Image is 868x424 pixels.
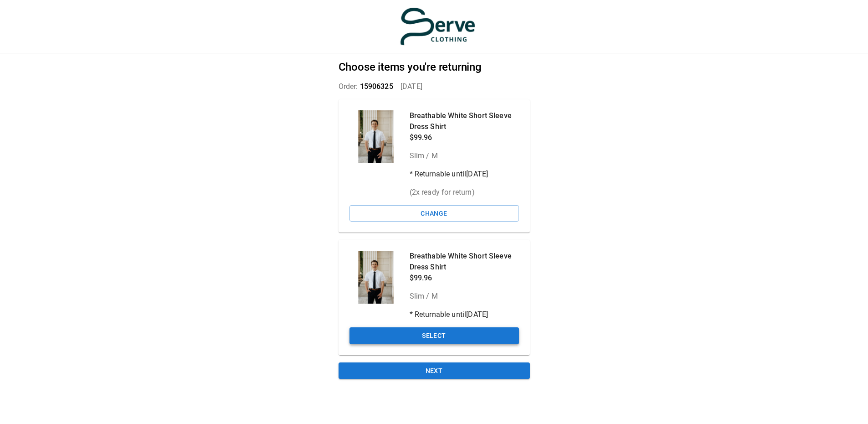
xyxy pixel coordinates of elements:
[410,187,519,198] p: ( 2 x ready for return)
[410,251,519,273] p: Breathable White Short Sleeve Dress Shirt
[339,362,530,379] button: Next
[410,309,519,320] p: * Returnable until [DATE]
[400,7,475,46] img: serve-clothing.myshopify.com-3331c13f-55ad-48ba-bef5-e23db2fa8125
[349,205,519,222] button: Change
[349,110,402,163] div: Breathable White Short Sleeve Dress Shirt - Serve Clothing
[410,169,519,180] p: * Returnable until [DATE]
[410,273,519,284] p: $99.96
[410,110,519,132] p: Breathable White Short Sleeve Dress Shirt
[349,327,519,344] button: Select
[339,81,530,92] p: Order: [DATE]
[360,82,393,91] span: 15906325
[349,251,402,304] div: Breathable White Short Sleeve Dress Shirt - Serve Clothing
[410,150,519,161] p: Slim / M
[339,61,530,74] h2: Choose items you're returning
[410,132,519,143] p: $99.96
[410,291,519,302] p: Slim / M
